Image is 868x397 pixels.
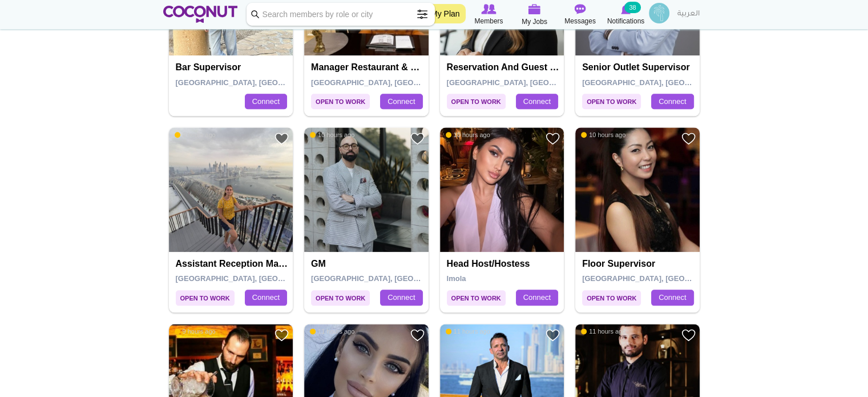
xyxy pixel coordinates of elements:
[176,274,338,283] span: [GEOGRAPHIC_DATA], [GEOGRAPHIC_DATA]
[582,290,641,306] span: Open to Work
[447,290,506,306] span: Open to Work
[546,328,560,342] a: Add to Favourites
[607,15,644,27] span: Notifications
[311,290,370,306] span: Open to Work
[447,62,560,73] h4: Reservation and Guest Relation Manager
[176,290,235,306] span: Open to Work
[311,78,474,87] span: [GEOGRAPHIC_DATA], [GEOGRAPHIC_DATA]
[582,274,745,283] span: [GEOGRAPHIC_DATA], [GEOGRAPHIC_DATA]
[681,328,696,342] a: Add to Favourites
[274,131,289,146] a: Add to Favourites
[447,259,560,269] h4: Head Host/Hostess
[528,4,541,14] img: My Jobs
[410,131,425,146] a: Add to Favourites
[681,131,696,146] a: Add to Favourites
[410,328,425,342] a: Add to Favourites
[558,3,603,27] a: Messages Messages
[446,327,490,335] span: 11 hours ago
[245,290,287,306] a: Connect
[447,94,506,109] span: Open to Work
[582,94,641,109] span: Open to Work
[274,328,289,342] a: Add to Favourites
[582,78,745,87] span: [GEOGRAPHIC_DATA], [GEOGRAPHIC_DATA]
[582,62,696,73] h4: Senior Outlet Supervisor
[651,94,693,110] a: Connect
[564,15,596,27] span: Messages
[310,327,354,335] span: 11 hours ago
[311,274,474,283] span: [GEOGRAPHIC_DATA], [GEOGRAPHIC_DATA]
[672,3,705,26] a: العربية
[247,3,435,26] input: Search members by role or city
[651,290,693,306] a: Connect
[245,94,287,110] a: Connect
[446,131,490,139] span: 10 hours ago
[575,4,586,14] img: Messages
[481,4,496,14] img: Browse Members
[512,3,558,27] a: My Jobs My Jobs
[603,3,649,27] a: Notifications Notifications 38
[546,131,560,146] a: Add to Favourites
[516,94,558,110] a: Connect
[175,131,216,139] span: 9 hours ago
[582,259,696,269] h4: Floor Supervisor
[581,131,625,139] span: 10 hours ago
[311,62,425,73] h4: Manager Restaurant & Bars
[522,16,547,27] span: My Jobs
[466,3,512,27] a: Browse Members Members
[176,78,338,87] span: [GEOGRAPHIC_DATA], [GEOGRAPHIC_DATA]
[581,327,625,335] span: 11 hours ago
[163,6,238,23] img: Home
[474,15,503,27] span: Members
[624,2,640,13] small: 38
[311,259,425,269] h4: GM
[621,4,631,14] img: Notifications
[175,327,216,335] span: 9 hours ago
[176,259,289,269] h4: Assistant reception manager
[310,131,354,139] span: 10 hours ago
[447,274,466,283] span: Imola
[311,94,370,109] span: Open to Work
[176,62,289,73] h4: Bar Supervisor
[380,290,422,306] a: Connect
[447,78,609,87] span: [GEOGRAPHIC_DATA], [GEOGRAPHIC_DATA]
[380,94,422,110] a: Connect
[516,290,558,306] a: Connect
[425,4,466,23] a: My Plan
